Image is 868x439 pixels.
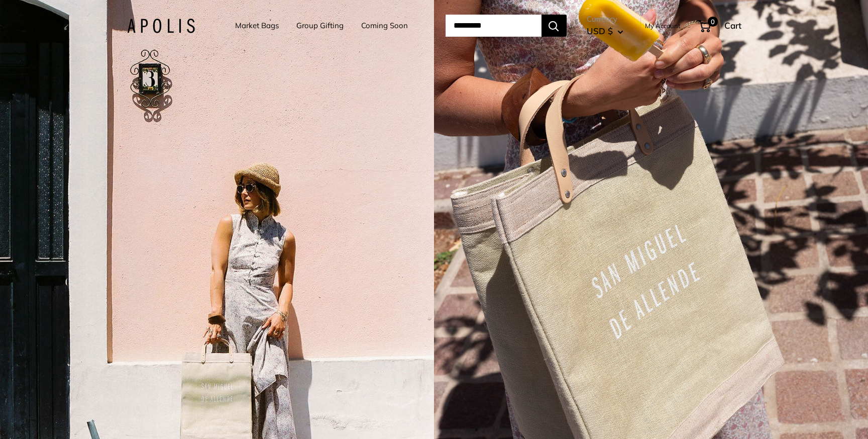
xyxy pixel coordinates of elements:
[698,18,741,34] a: 0 Cart
[296,19,344,33] a: Group Gifting
[446,15,541,37] input: Search...
[587,26,613,36] span: USD $
[361,19,408,33] a: Coming Soon
[587,12,623,26] span: Currency
[587,23,623,39] button: USD $
[127,19,195,33] img: Apolis
[541,15,567,37] button: Search
[235,19,279,33] a: Market Bags
[707,17,717,27] span: 0
[645,20,681,32] a: My Account
[724,20,741,31] span: Cart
